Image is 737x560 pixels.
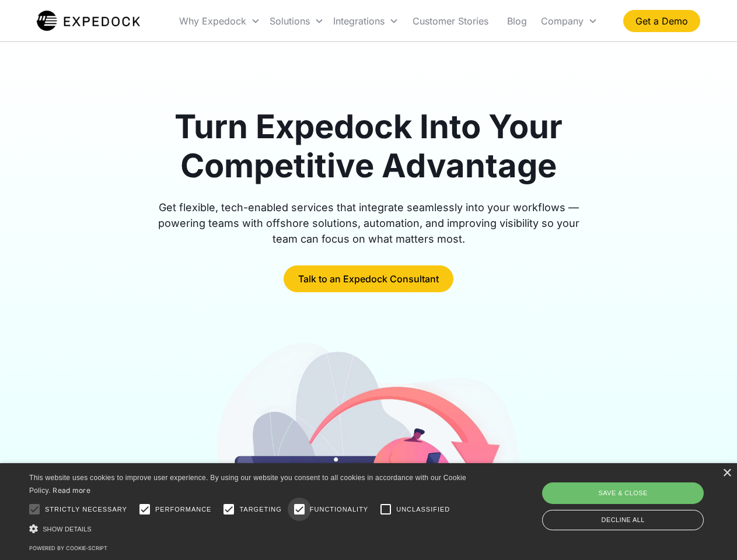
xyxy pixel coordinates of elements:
iframe: Chat Widget [543,434,737,560]
img: Expedock Logo [37,9,140,33]
div: Company [541,15,584,27]
div: Why Expedock [174,1,265,41]
a: home [37,9,140,33]
a: Talk to an Expedock Consultant [284,265,453,292]
a: Powered by cookie-script [29,545,107,551]
span: Functionality [310,505,368,514]
a: Blog [498,1,536,41]
span: Targeting [239,505,281,514]
div: Integrations [329,1,403,41]
div: Why Expedock [179,15,246,27]
div: Solutions [265,1,329,41]
h1: Turn Expedock Into Your Competitive Advantage [145,107,593,185]
a: Get a Demo [623,10,700,32]
a: Read more [53,486,90,495]
span: This website uses cookies to improve user experience. By using our website you consent to all coo... [29,474,466,495]
span: Show details [43,526,92,533]
span: Unclassified [396,505,450,514]
div: Company [536,1,602,41]
div: Integrations [333,15,385,27]
div: Show details [29,523,470,535]
a: Customer Stories [403,1,498,41]
span: Strictly necessary [45,505,127,514]
div: Get flexible, tech-enabled services that integrate seamlessly into your workflows — powering team... [145,199,593,247]
span: Performance [155,505,212,514]
div: Solutions [270,15,310,27]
